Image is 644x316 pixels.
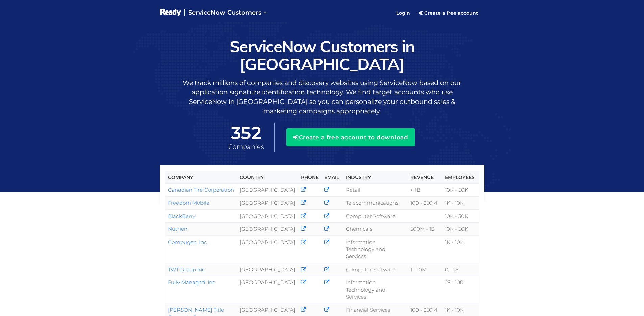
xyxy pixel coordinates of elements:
td: 1K - 10K [442,235,479,263]
td: Retail [343,183,408,196]
span: Login [396,10,410,16]
td: 1K - 10K [442,197,479,209]
td: [GEOGRAPHIC_DATA] [237,197,298,209]
td: [GEOGRAPHIC_DATA] [237,183,298,196]
th: Revenue [408,171,442,183]
span: ServiceNow Customers [188,9,261,16]
a: Create a free account [414,7,483,18]
td: Information Technology and Services [343,235,408,263]
td: 1 - 10M [408,263,442,276]
td: [GEOGRAPHIC_DATA] [237,223,298,235]
a: Compugen, Inc. [168,239,208,245]
span: 352 [228,123,264,143]
th: Country [237,171,298,183]
td: 10K - 50K [442,223,479,235]
a: BlackBerry [168,213,195,219]
td: 0 - 25 [442,263,479,276]
span: Companies [228,143,264,151]
td: Computer Software [343,209,408,222]
td: 10K - 50K [442,183,479,196]
a: Canadian Tire Corporation [168,187,234,193]
th: Company [165,171,237,183]
a: Nutrien [168,226,187,232]
a: TWT Group Inc. [168,266,206,273]
p: We track millions of companies and discovery websites using ServiceNow based on our application s... [160,78,484,116]
td: Chemicals [343,223,408,235]
td: [GEOGRAPHIC_DATA] [237,209,298,222]
td: 10K - 50K [442,209,479,222]
th: Email [321,171,343,183]
th: Employees [442,171,479,183]
a: ServiceNow Customers [184,3,271,22]
td: [GEOGRAPHIC_DATA] [237,263,298,276]
td: Telecommunications [343,197,408,209]
td: 25 - 100 [442,276,479,303]
h1: ServiceNow Customers in [GEOGRAPHIC_DATA] [160,38,484,73]
td: [GEOGRAPHIC_DATA] [237,235,298,263]
td: [GEOGRAPHIC_DATA] [237,276,298,303]
a: Freedom Mobile [168,200,209,206]
td: Computer Software [343,263,408,276]
th: Phone [298,171,321,183]
button: Create a free account to download [286,128,415,146]
a: Login [392,4,414,21]
td: 500M - 1B [408,223,442,235]
td: > 1B [408,183,442,196]
th: Industry [343,171,408,183]
td: 100 - 250M [408,197,442,209]
img: logo [160,8,181,17]
a: Fully Managed, Inc. [168,279,216,286]
td: Information Technology and Services [343,276,408,303]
